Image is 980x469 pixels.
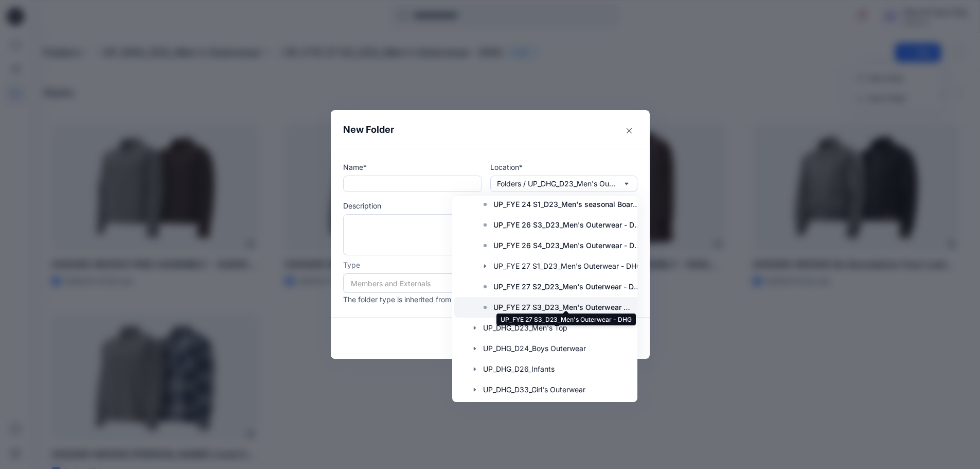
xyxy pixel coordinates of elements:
[343,259,637,270] p: Type
[493,219,644,231] p: UP_FYE 26 S3_D23_Men's Outerwear - DHG
[343,162,482,172] p: Name*
[343,294,637,305] p: The folder type is inherited from the parent folder
[493,198,644,211] p: UP_FYE 24 S1_D23_Men's seasonal Board - DHG
[490,162,637,172] p: Location*
[343,200,637,211] p: Description
[493,281,644,293] p: UP_FYE 27 S2_D23_Men's Outerwear - DHG
[621,123,637,139] button: Close
[493,301,631,314] p: UP_FYE 27 S3_D23_Men's Outerwear - DHG
[497,178,615,189] p: Folders / UP_DHG_D23_Men's Outerwear / UP_FYE 27 S3_D23_Men's Outerwear - DHG
[331,110,650,149] header: New Folder
[493,239,644,252] p: UP_FYE 26 S4_D23_Men's Outerwear - DHG
[490,176,637,192] button: Folders / UP_DHG_D23_Men's Outerwear / UP_FYE 27 S3_D23_Men's Outerwear - DHG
